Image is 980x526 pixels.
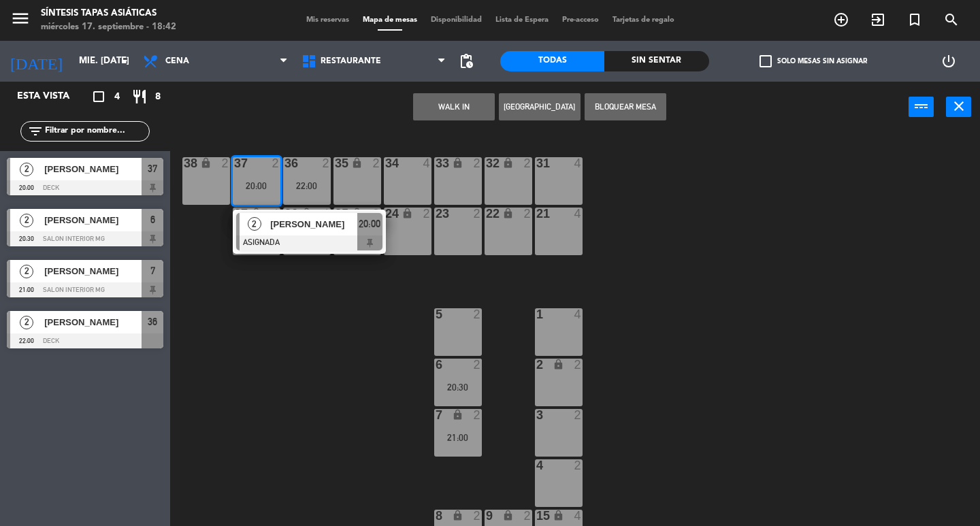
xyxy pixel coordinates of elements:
i: lock [502,510,514,521]
div: 35 [335,157,336,169]
div: 2 [474,359,482,371]
i: filter_list [27,123,44,139]
div: 22:00 [283,181,331,191]
div: 2 [536,359,537,371]
span: 2 [20,316,33,329]
div: 2 [323,157,331,169]
div: 2 [474,157,482,169]
div: 6 [436,359,436,371]
i: turned_in_not [906,12,923,28]
div: 4 [323,208,331,220]
i: lock [452,510,463,521]
div: 2 [272,157,280,169]
div: 8 [436,510,436,522]
div: 4 [272,208,280,220]
input: Filtrar por nombre... [44,124,149,139]
span: Lista de Espera [489,16,555,24]
span: [PERSON_NAME] [44,213,142,227]
div: 4 [574,510,583,522]
i: restaurant [131,88,148,105]
i: lock [553,359,564,370]
span: Pre-acceso [555,16,606,24]
i: lock [452,409,463,421]
i: lock [402,208,413,219]
div: 2 [474,409,482,421]
div: 2 [423,208,431,220]
div: 5 [436,308,436,320]
div: Esta vista [7,88,98,105]
div: 2 [574,459,583,472]
div: 2 [474,510,482,522]
div: 4 [574,208,583,220]
div: Todas [500,51,604,71]
span: 7 [150,263,155,279]
i: lock [452,157,463,169]
button: WALK IN [413,93,495,120]
i: lock [301,208,312,219]
div: 9 [486,510,487,522]
button: close [946,97,971,117]
div: 4 [574,157,583,169]
span: pending_actions [458,53,474,69]
span: 20:00 [359,216,380,232]
div: 4 [536,459,537,472]
i: search [943,12,960,28]
span: [PERSON_NAME] [44,162,142,176]
div: 4 [423,157,431,169]
i: lock [502,208,514,219]
div: 3 [536,409,537,421]
div: 2 [524,510,532,522]
span: Tarjetas de regalo [606,16,681,24]
div: 20:00 [233,181,280,191]
span: Mis reservas [299,16,356,24]
div: 38 [184,157,184,169]
span: 36 [148,314,157,330]
i: lock [200,157,212,169]
span: RESTAURANTE [321,56,381,66]
div: 2 [373,208,381,220]
i: power_settings_new [941,53,957,69]
i: lock [502,157,514,169]
button: [GEOGRAPHIC_DATA] [499,93,581,120]
div: 1 [536,308,537,320]
span: 4 [114,89,120,105]
span: 2 [20,163,33,176]
div: Sin sentar [604,51,708,71]
span: [PERSON_NAME] [270,217,357,231]
div: 20:30 [434,382,482,392]
div: 4 [574,308,583,320]
div: 2 [474,308,482,320]
div: 36 [284,157,285,169]
span: 37 [148,161,157,177]
i: menu [10,8,31,29]
div: 2 [574,359,583,371]
i: arrow_drop_down [116,53,133,69]
span: [PERSON_NAME] [44,264,142,278]
div: 7 [436,409,436,421]
span: 2 [20,265,33,278]
span: [PERSON_NAME] [44,315,142,329]
div: 2 [574,409,583,421]
i: lock [553,510,564,521]
i: close [951,98,967,114]
div: 2 [373,157,381,169]
span: 2 [20,214,33,227]
label: Solo mesas sin asignar [759,55,867,67]
div: miércoles 17. septiembre - 18:42 [41,20,176,34]
button: menu [10,8,31,33]
div: Síntesis Tapas Asiáticas [41,7,176,20]
i: add_circle_outline [833,12,849,28]
i: lock [250,208,262,219]
div: 2 [524,157,532,169]
div: 2 [474,208,482,220]
span: Disponibilidad [424,16,489,24]
i: crop_square [91,88,107,105]
button: Bloquear Mesa [585,93,666,120]
span: 6 [150,212,155,228]
div: 33 [436,157,436,169]
div: 2 [222,157,230,169]
i: lock [351,208,363,219]
div: 27 [234,208,235,220]
button: power_input [909,97,934,117]
span: Cena [165,56,189,66]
